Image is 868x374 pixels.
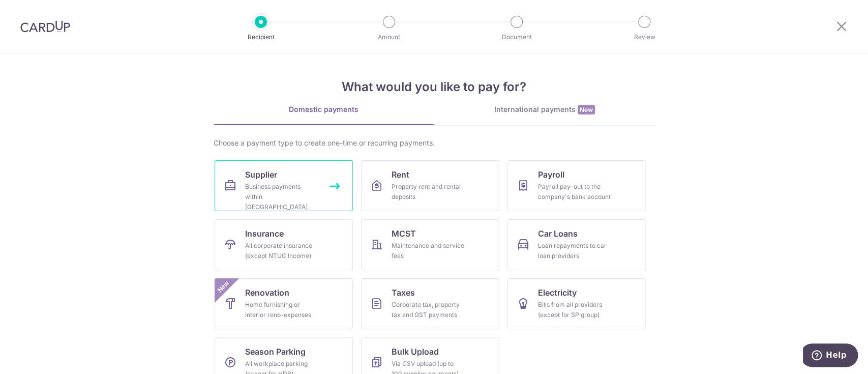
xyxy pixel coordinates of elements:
[392,182,465,202] div: Property rent and rental deposits
[245,168,277,181] span: Supplier
[538,241,611,261] div: Loan repayments to car loan providers
[361,278,499,329] a: TaxesCorporate tax, property tax and GST payments
[538,286,577,299] span: Electricity
[392,286,415,299] span: Taxes
[245,182,318,212] div: Business payments within [GEOGRAPHIC_DATA]
[803,343,858,369] iframe: Opens a widget where you can find more information
[578,105,595,114] span: New
[361,219,499,270] a: MCSTMaintenance and service fees
[223,32,298,42] p: Recipient
[245,286,289,299] span: Renovation
[215,278,231,295] span: New
[245,227,284,240] span: Insurance
[507,219,646,270] a: Car LoansLoan repayments to car loan providers
[245,241,318,261] div: All corporate insurance (except NTUC Income)
[507,278,646,329] a: ElectricityBills from all providers (except for SP group)
[215,160,353,211] a: SupplierBusiness payments within [GEOGRAPHIC_DATA]
[215,219,353,270] a: InsuranceAll corporate insurance (except NTUC Income)
[214,138,655,148] div: Choose a payment type to create one-time or recurring payments.
[392,346,439,358] span: Bulk Upload
[392,168,409,181] span: Rent
[214,78,655,96] h4: What would you like to pay for?
[607,32,682,42] p: Review
[23,7,44,16] span: Help
[479,32,554,42] p: Document
[392,227,416,240] span: MCST
[392,300,465,320] div: Corporate tax, property tax and GST payments
[434,104,655,115] div: International payments
[538,300,611,320] div: Bills from all providers (except for SP group)
[245,346,306,358] span: Season Parking
[361,160,499,211] a: RentProperty rent and rental deposits
[538,227,578,240] span: Car Loans
[20,20,70,33] img: CardUp
[507,160,646,211] a: PayrollPayroll pay-out to the company's bank account
[538,168,564,181] span: Payroll
[351,32,427,42] p: Amount
[392,241,465,261] div: Maintenance and service fees
[215,278,353,329] a: RenovationHome furnishing or interior reno-expensesNew
[214,104,434,114] div: Domestic payments
[538,182,611,202] div: Payroll pay-out to the company's bank account
[245,300,318,320] div: Home furnishing or interior reno-expenses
